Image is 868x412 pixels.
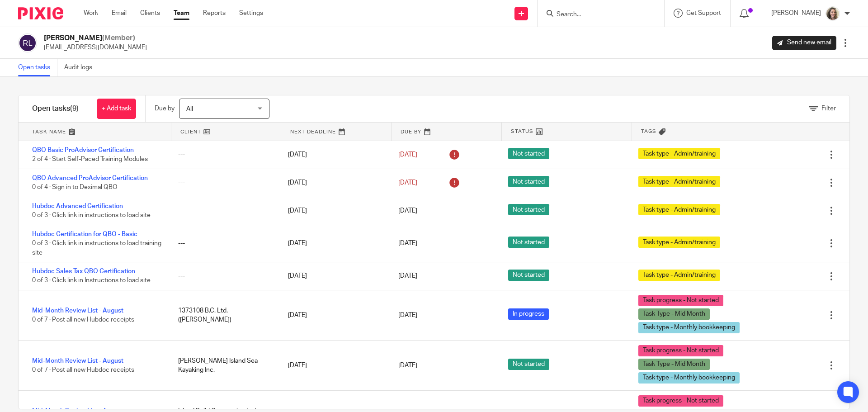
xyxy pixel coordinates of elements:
[638,237,720,248] span: Task type - Admin/training
[279,306,389,324] div: [DATE]
[508,148,549,159] span: Not started
[32,367,134,373] span: 0 of 7 · Post all new Hubdoc receipts
[398,312,417,318] span: [DATE]
[638,359,710,370] span: Task Type - Mid Month
[64,59,99,76] a: Audit logs
[18,33,37,52] img: svg%3E
[279,174,389,192] div: [DATE]
[32,240,161,256] span: 0 of 3 · Click link in instructions to load training site
[32,317,134,323] span: 0 of 7 · Post all new Hubdoc receipts
[638,372,740,384] span: Task type - Monthly bookkeeping
[169,234,279,252] div: ---
[641,128,656,135] span: Tags
[32,156,148,163] span: 2 of 4 · Start Self-Paced Training Modules
[638,308,710,320] span: Task Type - Mid Month
[32,268,135,275] a: Hubdoc Sales Tax QBO Certification
[638,270,720,281] span: Task type - Admin/training
[638,204,720,215] span: Task type - Admin/training
[169,267,279,285] div: ---
[102,34,135,42] span: (Member)
[84,9,98,18] a: Work
[32,147,134,153] a: QBO Basic ProAdvisor Certification
[398,240,417,246] span: [DATE]
[771,9,821,18] p: [PERSON_NAME]
[169,352,279,379] div: [PERSON_NAME] Island Sea Kayaking Inc.
[279,267,389,285] div: [DATE]
[169,146,279,164] div: ---
[556,11,637,19] input: Search
[508,359,549,370] span: Not started
[32,358,123,364] a: Mid-Month Review List - August
[186,106,193,112] span: All
[169,174,279,192] div: ---
[70,105,79,112] span: (9)
[638,395,723,407] span: Task progress - Not started
[638,295,723,306] span: Task progress - Not started
[821,105,836,112] span: Filter
[508,237,549,248] span: Not started
[279,202,389,220] div: [DATE]
[398,273,417,279] span: [DATE]
[18,7,63,19] img: Pixie
[32,231,137,237] a: Hubdoc Certification for QBO - Basic
[32,104,79,114] h1: Open tasks
[686,10,721,16] span: Get Support
[638,176,720,187] span: Task type - Admin/training
[508,308,549,320] span: In progress
[279,146,389,164] div: [DATE]
[44,43,147,52] p: [EMAIL_ADDRESS][DOMAIN_NAME]
[398,208,417,214] span: [DATE]
[18,59,57,76] a: Open tasks
[279,356,389,374] div: [DATE]
[44,33,147,43] h2: [PERSON_NAME]
[511,128,533,135] span: Status
[32,203,123,209] a: Hubdoc Advanced Certification
[638,345,723,356] span: Task progress - Not started
[772,36,836,50] a: Send new email
[32,212,151,218] span: 0 of 3 · Click link in instructions to load site
[32,278,151,284] span: 0 of 3 · Click link in Instructions to load site
[169,202,279,220] div: ---
[169,302,279,329] div: 1373108 B.C. Ltd. ([PERSON_NAME])
[140,9,160,18] a: Clients
[32,184,118,190] span: 0 of 4 · Sign in to Deximal QBO
[112,9,127,18] a: Email
[174,9,189,18] a: Team
[239,9,263,18] a: Settings
[203,9,226,18] a: Reports
[508,270,549,281] span: Not started
[826,6,840,21] img: IMG_7896.JPG
[155,104,175,113] p: Due by
[32,175,148,181] a: QBO Advanced ProAdvisor Certification
[398,180,417,186] span: [DATE]
[398,152,417,158] span: [DATE]
[97,99,136,119] a: + Add task
[398,362,417,369] span: [DATE]
[638,322,740,333] span: Task type - Monthly bookkeeping
[638,148,720,159] span: Task type - Admin/training
[32,308,123,314] a: Mid-Month Review List - August
[508,176,549,187] span: Not started
[508,204,549,215] span: Not started
[279,234,389,252] div: [DATE]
